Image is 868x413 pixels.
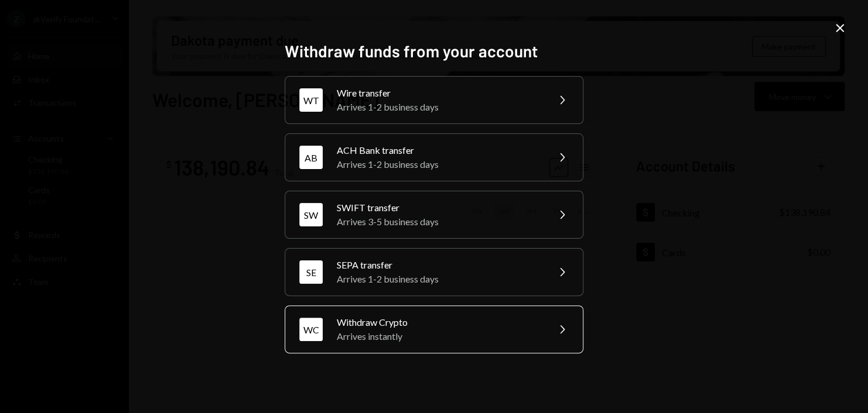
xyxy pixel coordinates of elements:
[285,76,583,124] button: WTWire transferArrives 1-2 business days
[299,260,323,284] div: SE
[299,88,323,112] div: WT
[337,258,541,272] div: SEPA transfer
[285,305,583,353] button: WCWithdraw CryptoArrives instantly
[337,272,541,286] div: Arrives 1-2 business days
[299,203,323,226] div: SW
[285,133,583,181] button: ABACH Bank transferArrives 1-2 business days
[299,318,323,341] div: WC
[337,329,541,343] div: Arrives instantly
[337,215,541,229] div: Arrives 3-5 business days
[337,86,541,100] div: Wire transfer
[337,157,541,171] div: Arrives 1-2 business days
[299,146,323,169] div: AB
[285,248,583,296] button: SESEPA transferArrives 1-2 business days
[337,315,541,329] div: Withdraw Crypto
[337,100,541,114] div: Arrives 1-2 business days
[337,143,541,157] div: ACH Bank transfer
[285,191,583,239] button: SWSWIFT transferArrives 3-5 business days
[285,40,583,63] h2: Withdraw funds from your account
[337,201,541,215] div: SWIFT transfer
